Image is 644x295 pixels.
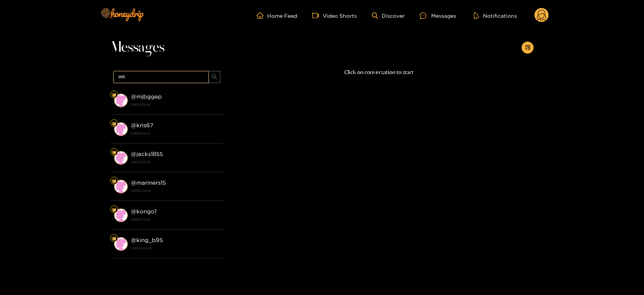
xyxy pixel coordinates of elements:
[112,93,116,97] img: Fan Level
[372,12,405,19] a: Discover
[471,12,519,19] button: Notifications
[131,151,163,157] strong: @ jacks1855
[131,187,220,194] strong: [DATE] 05:32
[114,209,128,222] img: conversation
[131,101,220,108] strong: [DATE] 22:14
[110,39,164,57] span: Messages
[224,68,534,77] p: Click on conversation to start
[114,237,128,251] img: conversation
[131,93,162,100] strong: @ mjbggep
[112,236,116,241] img: Fan Level
[525,45,531,51] span: appstore-add
[131,245,220,252] strong: [DATE] 00:23
[208,71,220,83] button: search
[131,216,220,223] strong: [DATE] 18:43
[112,121,116,126] img: Fan Level
[112,207,116,212] img: Fan Level
[114,94,128,107] img: conversation
[112,150,116,154] img: Fan Level
[131,159,220,165] strong: [DATE] 16:39
[257,12,267,19] span: home
[114,151,128,165] img: conversation
[131,130,220,137] strong: [DATE] 12:05
[312,12,323,19] span: video-camera
[131,122,153,128] strong: @ kris67
[257,12,297,19] a: Home Feed
[131,208,156,215] strong: @ kongo1
[212,74,217,80] span: search
[112,179,116,183] img: Fan Level
[420,11,456,20] div: Messages
[114,180,128,193] img: conversation
[114,122,128,136] img: conversation
[312,12,357,19] a: Video Shorts
[522,42,534,54] button: appstore-add
[131,179,166,186] strong: @ mariners15
[131,237,163,243] strong: @ king_b95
